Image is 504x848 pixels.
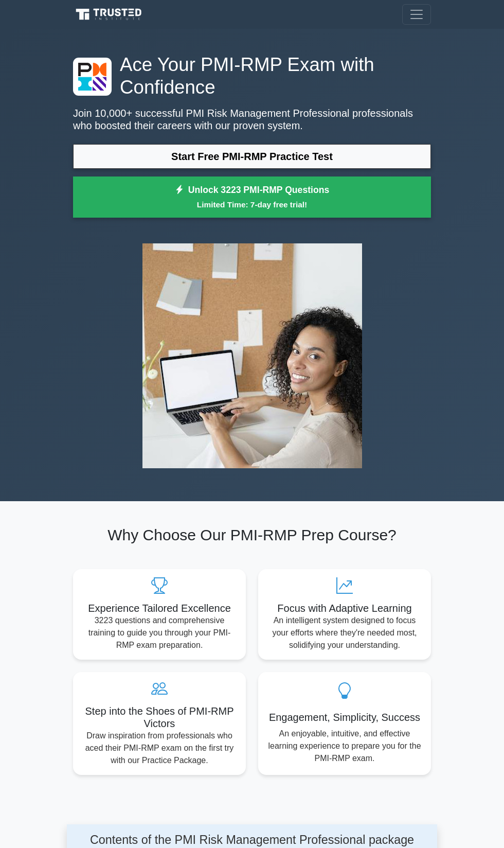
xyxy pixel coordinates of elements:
p: An enjoyable, intuitive, and effective learning experience to prepare you for the PMI-RMP exam. [266,728,423,765]
h1: Ace Your PMI-RMP Exam with Confidence [73,54,431,99]
h2: Why Choose Our PMI-RMP Prep Course? [73,526,431,544]
h4: Contents of the PMI Risk Management Professional package [79,833,425,847]
p: 3223 questions and comprehensive training to guide you through your PMI-RMP exam preparation. [81,614,238,651]
p: Draw inspiration from professionals who aced their PMI-RMP exam on the first try with our Practic... [81,730,238,767]
p: Join 10,000+ successful PMI Risk Management Professional professionals who boosted their careers ... [73,107,431,132]
h5: Focus with Adaptive Learning [266,602,423,614]
button: Toggle navigation [402,4,431,25]
small: Limited Time: 7-day free trial! [86,199,418,210]
a: Unlock 3223 PMI-RMP QuestionsLimited Time: 7-day free trial! [73,176,431,218]
h5: Step into the Shoes of PMI-RMP Victors [81,705,238,730]
a: Start Free PMI-RMP Practice Test [73,144,431,169]
h5: Experience Tailored Excellence [81,602,238,614]
p: An intelligent system designed to focus your efforts where they're needed most, solidifying your ... [266,614,423,651]
h5: Engagement, Simplicity, Success [266,711,423,723]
